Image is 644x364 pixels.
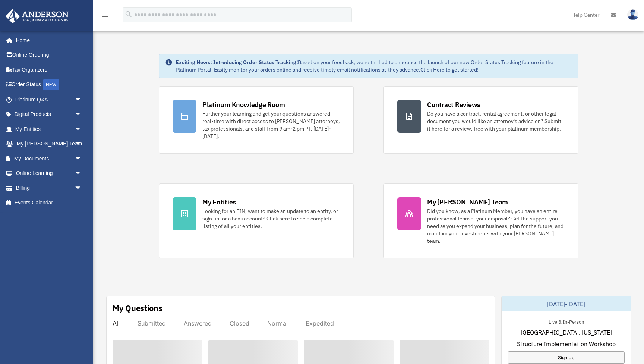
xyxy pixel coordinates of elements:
[159,86,354,154] a: Platinum Knowledge Room Further your learning and get your questions answered real-time with dire...
[383,86,578,154] a: Contract Reviews Do you have a contract, rental agreement, or other legal document you would like...
[420,66,479,73] a: Click Here to get started!
[75,136,89,152] span: arrow_drop_down
[75,122,89,137] span: arrow_drop_down
[5,62,93,77] a: Tax Organizers
[3,9,71,23] img: Anderson Advisors Platinum Portal
[627,9,638,20] img: User Pic
[230,320,249,327] div: Closed
[75,107,89,122] span: arrow_drop_down
[159,183,354,258] a: My Entities Looking for an EIN, want to make an update to an entity, or sign up for a bank accoun...
[5,122,93,136] a: My Entitiesarrow_drop_down
[43,79,59,90] div: NEW
[113,320,120,327] div: All
[502,296,631,311] div: [DATE]-[DATE]
[427,110,565,132] div: Do you have a contract, rental agreement, or other legal document you would like an attorney's ad...
[267,320,288,327] div: Normal
[75,151,89,166] span: arrow_drop_down
[176,59,298,66] strong: Exciting News: Introducing Order Status Tracking!
[202,197,236,207] div: My Entities
[5,33,89,48] a: Home
[5,48,93,63] a: Online Ordering
[202,110,340,140] div: Further your learning and get your questions answered real-time with direct access to [PERSON_NAM...
[176,59,572,73] div: Based on your feedback, we're thrilled to announce the launch of our new Order Status Tracking fe...
[113,302,162,314] div: My Questions
[306,320,334,327] div: Expedited
[5,166,93,181] a: Online Learningarrow_drop_down
[202,100,285,109] div: Platinum Knowledge Room
[124,10,133,18] i: search
[5,136,93,151] a: My [PERSON_NAME] Teamarrow_drop_down
[427,100,480,109] div: Contract Reviews
[75,166,89,181] span: arrow_drop_down
[184,320,212,327] div: Answered
[521,328,612,337] span: [GEOGRAPHIC_DATA], [US_STATE]
[5,195,93,210] a: Events Calendar
[75,92,89,107] span: arrow_drop_down
[508,351,625,364] a: Sign Up
[138,320,166,327] div: Submitted
[5,92,93,107] a: Platinum Q&Aarrow_drop_down
[5,107,93,122] a: Digital Productsarrow_drop_down
[202,207,340,230] div: Looking for an EIN, want to make an update to an entity, or sign up for a bank account? Click her...
[427,197,508,207] div: My [PERSON_NAME] Team
[427,207,565,245] div: Did you know, as a Platinum Member, you have an entire professional team at your disposal? Get th...
[517,339,616,348] span: Structure Implementation Workshop
[5,77,93,92] a: Order StatusNEW
[5,181,93,195] a: Billingarrow_drop_down
[383,183,578,258] a: My [PERSON_NAME] Team Did you know, as a Platinum Member, you have an entire professional team at...
[543,317,590,325] div: Live & In-Person
[101,13,110,19] a: menu
[75,181,89,196] span: arrow_drop_down
[5,151,93,166] a: My Documentsarrow_drop_down
[101,10,110,19] i: menu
